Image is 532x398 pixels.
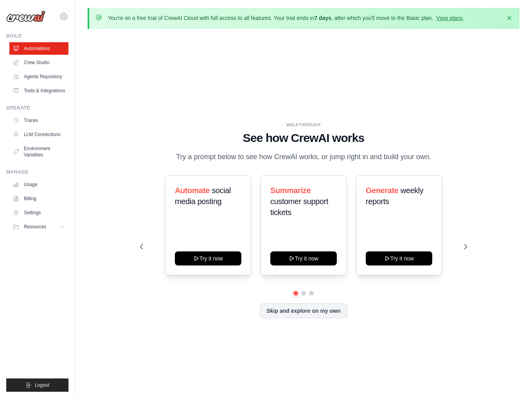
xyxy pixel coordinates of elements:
[9,206,68,219] a: Settings
[9,84,68,97] a: Tools & Integrations
[9,142,68,161] a: Environment Variables
[260,303,347,318] button: Skip and explore on my own
[366,251,432,265] button: Try it now
[9,42,68,55] a: Automations
[175,251,241,265] button: Try it now
[6,33,68,39] div: Build
[140,122,467,128] div: WALKTHROUGH
[6,105,68,111] div: Operate
[172,151,435,163] p: Try a prompt below to see how CrewAI works, or jump right in and build your own.
[6,378,68,392] button: Logout
[366,186,423,206] span: weekly reports
[9,178,68,191] a: Usage
[314,15,331,21] strong: 7 days
[9,56,68,69] a: Crew Studio
[270,186,311,195] span: Summarize
[366,186,399,195] span: Generate
[436,15,462,21] a: View plans
[9,192,68,205] a: Billing
[270,251,337,265] button: Try it now
[140,131,467,145] h1: See how CrewAI works
[9,128,68,141] a: LLM Connections
[9,221,68,233] button: Resources
[9,114,68,127] a: Traces
[9,70,68,83] a: Agents Repository
[270,197,328,217] span: customer support tickets
[24,224,46,230] span: Resources
[108,14,464,22] p: You're on a free trial of CrewAI Cloud with full access to all features. Your trial ends in , aft...
[35,382,49,388] span: Logout
[175,186,210,195] span: Automate
[6,11,45,22] img: Logo
[6,169,68,175] div: Manage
